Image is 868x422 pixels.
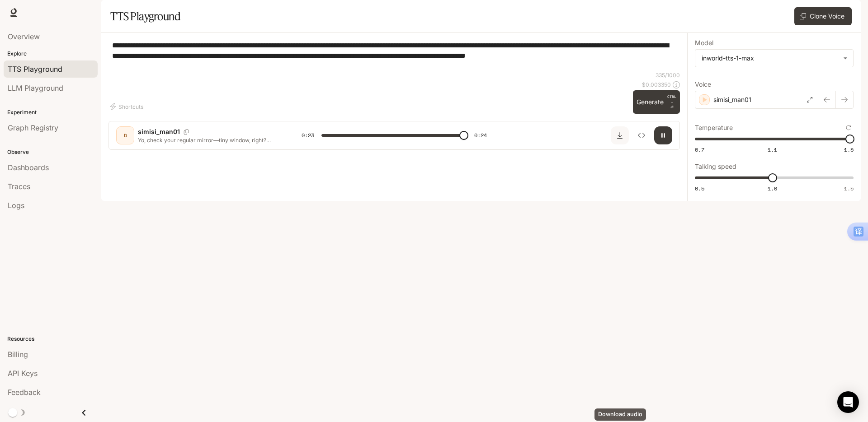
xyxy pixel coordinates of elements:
p: Yo, check your regular mirror—tiny window, right? Blind spots everywhere. But slide this over you... [138,136,280,144]
button: Reset to default [844,123,854,133]
p: Voice [695,81,711,88]
p: CTRL + [667,94,676,105]
button: Shortcuts [108,99,147,114]
p: Temperature [695,125,733,131]
p: ⏎ [667,94,676,110]
p: simisi_man01 [138,127,180,136]
p: Model [695,40,713,46]
div: Download audio [594,408,646,421]
h1: TTS Playground [110,7,180,25]
button: Download audio [611,126,629,144]
button: Inspect [632,126,651,144]
span: 1.0 [768,185,777,192]
button: GenerateCTRL +⏎ [633,90,680,114]
span: 1.1 [768,146,777,153]
p: Talking speed [695,163,736,170]
button: Clone Voice [794,7,852,25]
span: 1.5 [844,146,854,153]
p: $ 0.003350 [642,81,671,88]
p: simisi_man01 [713,95,751,104]
span: 1.5 [844,185,854,192]
p: 335 / 1000 [656,71,680,79]
span: 0.5 [695,185,704,192]
span: 0:23 [302,131,314,140]
div: Open Intercom Messenger [837,391,859,413]
button: Copy Voice ID [180,129,193,134]
div: D [118,128,132,143]
div: inworld-tts-1-max [702,54,839,63]
span: 0:24 [474,131,487,140]
div: inworld-tts-1-max [695,50,853,67]
span: 0.7 [695,146,704,153]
